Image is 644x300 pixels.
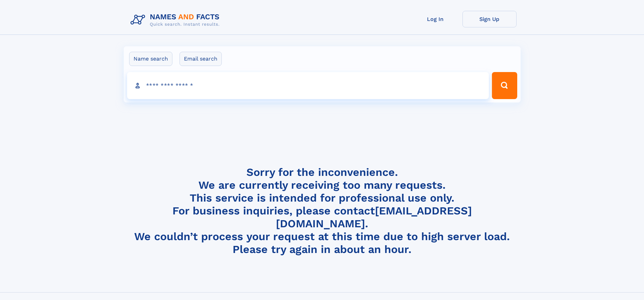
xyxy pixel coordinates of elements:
[127,72,489,99] input: search input
[128,11,225,29] img: Logo Names and Facts
[180,52,222,66] label: Email search
[128,166,517,256] h4: Sorry for the inconvenience. We are currently receiving too many requests. This service is intend...
[129,52,172,66] label: Name search
[462,11,517,27] a: Sign Up
[276,204,472,230] a: [EMAIL_ADDRESS][DOMAIN_NAME]
[492,72,517,99] button: Search Button
[408,11,462,27] a: Log In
